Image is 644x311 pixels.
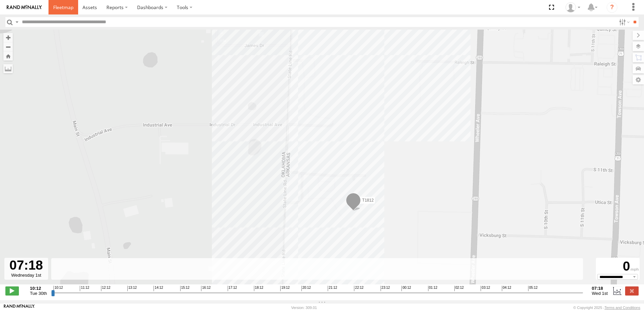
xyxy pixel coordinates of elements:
span: 19:12 [280,286,290,291]
span: 12:12 [101,286,110,291]
span: 18:12 [254,286,263,291]
button: Zoom Home [3,51,13,61]
div: 0 [597,259,639,274]
a: Visit our Website [4,304,35,311]
div: Version: 309.01 [291,306,317,310]
span: 20:12 [301,286,311,291]
span: 13:12 [127,286,137,291]
span: 15:12 [180,286,190,291]
span: 22:12 [354,286,363,291]
label: Measure [3,64,13,73]
span: 05:12 [528,286,538,291]
span: 16:12 [201,286,211,291]
div: © Copyright 2025 - [573,306,640,310]
span: 17:12 [228,286,237,291]
span: 11:12 [80,286,89,291]
button: Zoom out [3,42,13,51]
img: rand-logo.svg [7,5,42,10]
label: Close [625,286,639,295]
a: Terms and Conditions [605,306,640,310]
span: 21:12 [328,286,337,291]
label: Search Filter Options [616,17,631,27]
strong: 07:18 [592,286,608,291]
span: 03:12 [481,286,490,291]
button: Zoom in [3,33,13,42]
span: 02:12 [454,286,464,291]
span: Wed 1st Oct 2025 [592,291,608,296]
span: Tue 30th Sep 2025 [30,291,47,296]
label: Play/Stop [5,286,19,295]
span: T1812 [362,198,374,203]
span: 01:12 [428,286,438,291]
label: Search Query [14,17,20,27]
span: 04:12 [502,286,511,291]
span: 14:12 [154,286,163,291]
label: Map Settings [633,75,644,84]
i: ? [607,2,617,13]
strong: 10:12 [30,286,47,291]
span: 00:12 [401,286,411,291]
span: 10:12 [54,286,63,291]
div: Dwight Wallace [563,2,583,12]
span: 23:12 [381,286,390,291]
